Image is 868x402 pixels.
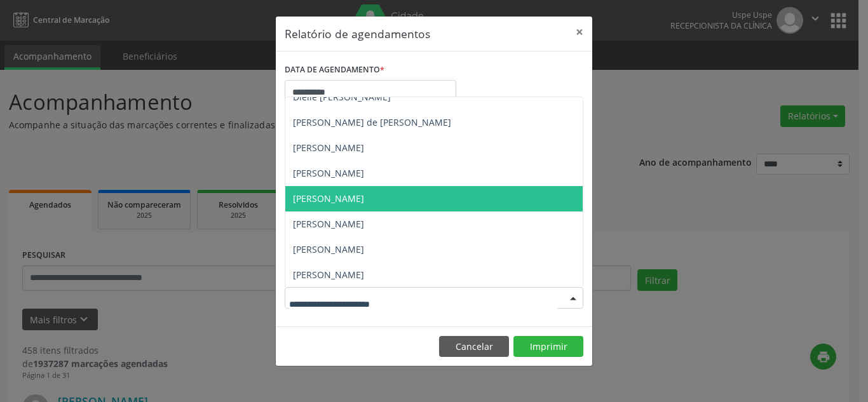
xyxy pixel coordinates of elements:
[567,17,592,48] button: Close
[293,192,364,204] span: [PERSON_NAME]
[293,269,364,281] span: [PERSON_NAME]
[285,25,430,42] h5: Relatório de agendamentos
[293,167,364,179] span: [PERSON_NAME]
[293,142,364,154] span: [PERSON_NAME]
[293,116,451,128] span: [PERSON_NAME] de [PERSON_NAME]
[439,336,509,358] button: Cancelar
[513,336,583,358] button: Imprimir
[285,60,384,80] label: DATA DE AGENDAMENTO
[293,91,391,103] span: Dielle [PERSON_NAME]
[293,243,364,255] span: [PERSON_NAME]
[293,218,364,230] span: [PERSON_NAME]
